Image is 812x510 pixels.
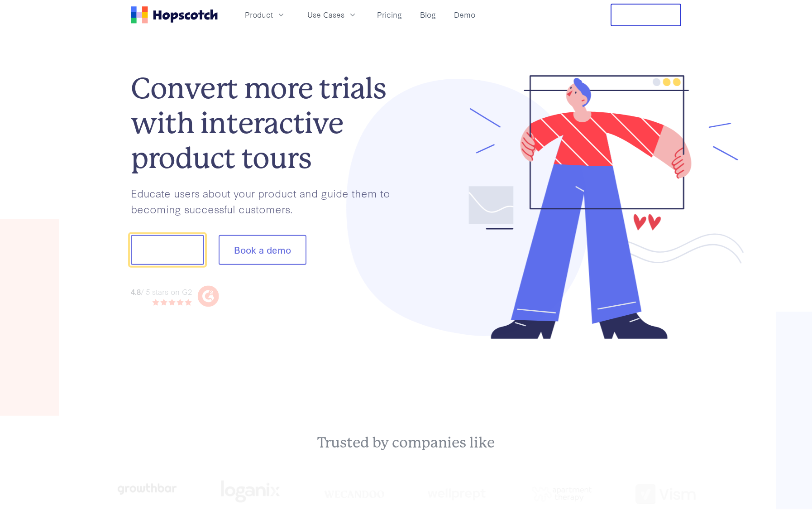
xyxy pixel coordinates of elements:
[416,7,439,22] a: Blog
[131,286,192,297] div: / 5 stars on G2
[239,7,291,22] button: Product
[73,434,739,452] h2: Trusted by companies like
[611,4,681,26] button: Free Trial
[531,486,592,502] img: png-apartment-therapy-house-studio-apartment-home
[373,7,406,22] a: Pricing
[302,7,363,22] button: Use Cases
[450,7,479,22] a: Demo
[116,483,177,495] img: growthbar-logo
[131,6,218,24] a: Home
[245,9,273,20] span: Product
[307,9,344,20] span: Use Cases
[219,235,306,265] button: Book a demo
[635,484,696,504] img: vism logo
[428,486,488,502] img: wellprept logo
[324,489,384,498] img: wecandoo-logo
[220,476,280,508] img: loganix-logo
[131,71,406,175] h1: Convert more trials with interactive product tours
[131,286,141,296] strong: 4.8
[131,185,406,217] p: Educate users about your product and guide them to becoming successful customers.
[131,235,204,265] button: Show me!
